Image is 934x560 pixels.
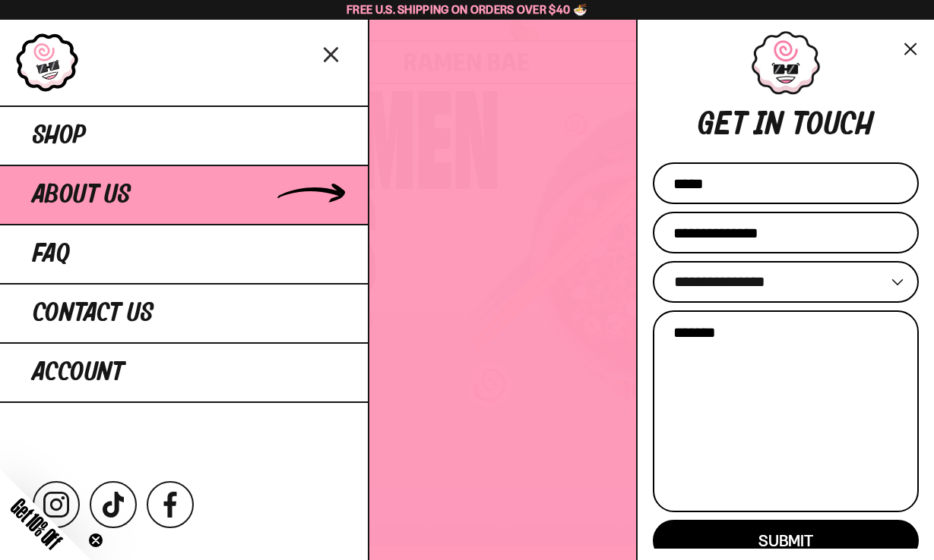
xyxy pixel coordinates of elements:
div: touch [792,110,874,144]
span: Shop [33,122,86,149]
button: Close teaser [88,533,103,548]
span: Contact Us [33,300,154,327]
button: Close menu [901,37,919,59]
span: FAQ [33,241,70,268]
span: Free U.S. Shipping on Orders over $40 🍜 [347,2,587,17]
span: Submit [758,531,812,550]
div: in [755,110,784,144]
button: Close menu [318,40,345,67]
div: Get [698,110,746,144]
span: About Us [33,181,131,209]
span: Account [33,359,124,386]
span: Get 10% Off [7,494,66,553]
